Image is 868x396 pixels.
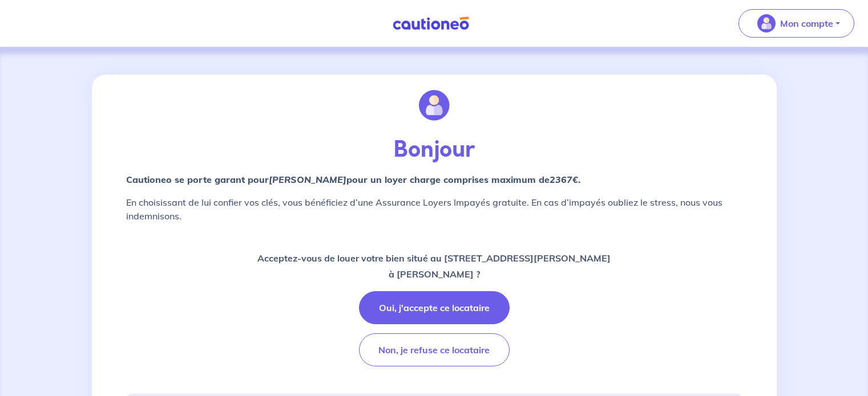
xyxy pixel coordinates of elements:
button: Oui, j'accepte ce locataire [359,291,510,324]
p: Mon compte [780,17,833,30]
button: illu_account_valid_menu.svgMon compte [738,9,854,38]
img: illu_account.svg [419,90,450,121]
img: illu_account_valid_menu.svg [757,14,776,32]
p: Bonjour [126,136,742,164]
em: [PERSON_NAME] [269,174,346,185]
img: Cautioneo [388,17,474,31]
em: 2367€ [550,174,578,185]
p: Acceptez-vous de louer votre bien situé au [STREET_ADDRESS][PERSON_NAME] à [PERSON_NAME] ? [257,250,611,282]
button: Non, je refuse ce locataire [359,333,510,366]
p: En choisissant de lui confier vos clés, vous bénéficiez d’une Assurance Loyers Impayés gratuite. ... [126,195,742,223]
strong: Cautioneo se porte garant pour pour un loyer charge comprises maximum de . [126,174,580,185]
